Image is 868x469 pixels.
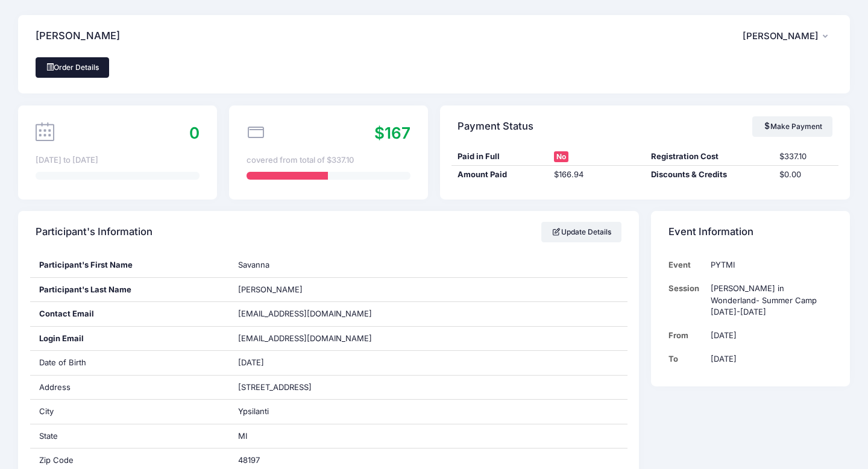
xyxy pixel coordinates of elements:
h4: Event Information [668,215,753,250]
span: Ypsilanti [238,406,269,416]
span: 48197 [238,455,260,465]
span: Savanna [238,260,269,269]
div: Login Email [30,327,229,351]
span: [EMAIL_ADDRESS][DOMAIN_NAME] [238,309,372,318]
h4: Payment Status [458,109,533,143]
span: [DATE] [238,357,264,367]
a: Update Details [541,222,621,242]
div: City [30,400,229,424]
span: [PERSON_NAME] [743,31,819,42]
h4: Participant's Information [36,215,153,250]
span: $167 [374,124,410,142]
span: [PERSON_NAME] [238,285,303,294]
td: [DATE] [705,324,832,347]
span: [STREET_ADDRESS] [238,382,312,392]
td: [PERSON_NAME] in Wonderland- Summer Camp [DATE]-[DATE] [705,277,832,324]
div: Address [30,376,229,400]
div: Discounts & Credits [645,169,774,181]
button: [PERSON_NAME] [743,22,832,50]
div: Amount Paid [451,169,548,181]
div: $0.00 [774,169,838,181]
div: [DATE] to [DATE] [36,154,200,166]
div: Contact Email [30,302,229,326]
div: Participant's Last Name [30,278,229,302]
div: covered from total of $337.10 [247,154,410,166]
div: Date of Birth [30,351,229,375]
div: $166.94 [549,169,645,181]
td: PYTMI [705,253,832,277]
span: MI [238,431,247,441]
div: Registration Cost [645,151,774,163]
span: No [554,151,568,162]
td: Event [668,253,705,277]
span: 0 [189,124,200,142]
span: [EMAIL_ADDRESS][DOMAIN_NAME] [238,333,389,345]
div: Participant's First Name [30,253,229,277]
td: Session [668,277,705,324]
td: To [668,347,705,371]
div: $337.10 [774,151,838,163]
a: Make Payment [752,116,832,137]
h4: [PERSON_NAME] [36,19,120,54]
td: [DATE] [705,347,832,371]
div: Paid in Full [451,151,548,163]
a: Order Details [36,57,109,78]
div: State [30,424,229,449]
td: From [668,324,705,347]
